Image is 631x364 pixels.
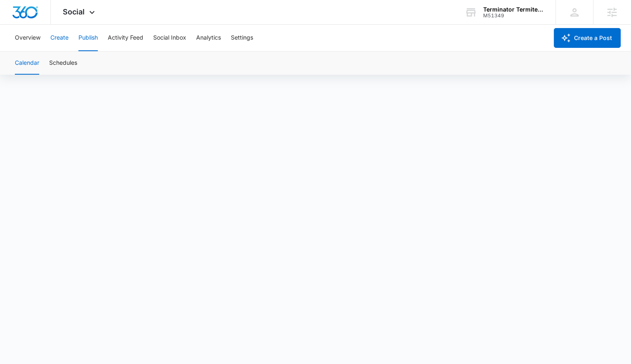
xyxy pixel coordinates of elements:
div: account name [484,6,544,13]
button: Calendar [15,52,39,75]
button: Create [50,25,69,51]
button: Overview [15,25,40,51]
button: Social Inbox [153,25,186,51]
div: account id [484,13,544,19]
button: Activity Feed [108,25,143,51]
button: Publish [78,25,98,51]
span: Social [63,7,85,16]
button: Analytics [196,25,221,51]
button: Settings [231,25,253,51]
button: Create a Post [554,28,621,48]
button: Schedules [49,52,77,75]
